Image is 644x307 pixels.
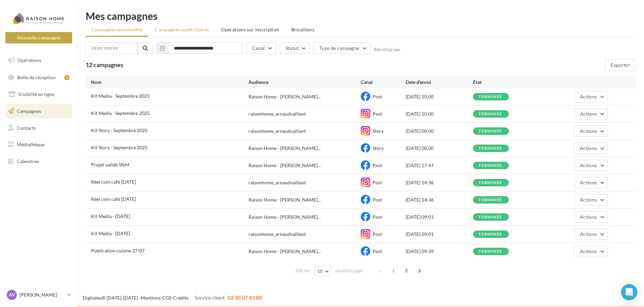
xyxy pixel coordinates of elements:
button: Nouvelle campagne [5,32,72,43]
span: Post [373,231,382,237]
button: Actions [574,177,608,188]
button: Actions [574,211,608,223]
a: Opérations [4,53,74,67]
div: Mes campagnes [86,11,636,21]
span: © [DATE]-[DATE] - - - [83,295,262,301]
div: [DATE] 10:00 [406,111,473,117]
span: Réel coin café 25/08/25 [91,179,136,185]
button: Réinitialiser [374,47,401,52]
button: Actions [574,91,608,102]
span: Kit Story - Septembre 2025 [91,127,148,133]
button: Exporter [605,59,636,71]
div: 7 [64,75,69,80]
div: terminée [478,249,502,254]
a: Calendrier [4,154,74,168]
div: terminée [478,112,502,116]
div: terminée [478,215,502,219]
div: État [473,79,540,86]
div: [DATE] 17:47 [406,162,473,169]
span: Kit Media - 2 Août 2025 [91,231,130,236]
span: Actions [580,128,597,134]
div: [DATE] 08:00 [406,128,473,134]
a: Crédits [173,295,188,301]
span: 1 [388,265,399,276]
div: Canal [361,79,406,86]
a: CGS [162,295,171,301]
div: terminée [478,232,502,237]
button: Actions [574,194,608,206]
span: Opérations [18,57,41,63]
div: [DATE] 10:00 [406,93,473,100]
span: Boîte de réception [17,74,56,80]
div: Date d'envoi [406,79,473,86]
div: terminée [478,198,502,202]
a: Médiathèque [4,137,74,152]
span: Actions [580,111,597,117]
span: Calendrier [17,158,39,164]
span: Post [373,214,382,220]
div: raisonhome_arnaudvaillant [248,179,306,186]
button: Actions [574,160,608,171]
span: Post [373,248,382,254]
span: Kit Media - Septembre 2025 [91,93,150,99]
span: Médiathèque [17,142,45,147]
a: Campagnes [4,104,74,118]
div: [DATE] 14:36 [406,179,473,186]
div: Audience [248,79,361,86]
button: Actions [574,228,608,240]
span: Raison Home - [PERSON_NAME]... [248,93,321,100]
span: Campagnes [17,108,41,114]
span: résultats/page [335,268,363,274]
div: [DATE] 09:01 [406,231,473,238]
span: 12 campagnes [86,61,123,68]
span: 10 [317,269,323,274]
span: Post [373,111,382,117]
span: Actions [580,197,597,203]
span: Actions [580,94,597,99]
div: Open Intercom Messenger [621,284,637,300]
p: [PERSON_NAME] [20,291,64,298]
span: Raison Home - [PERSON_NAME]... [248,214,321,220]
button: 10 [314,267,331,276]
span: Contacts [17,125,36,130]
div: [DATE] 09:01 [406,214,473,220]
span: Raison Home - [PERSON_NAME]... [248,248,321,255]
button: Actions [574,143,608,154]
span: Afficher [295,268,311,274]
div: terminée [478,95,502,99]
div: terminée [478,146,502,151]
span: Actions [580,231,597,237]
span: Post [373,162,382,168]
span: Actions [580,180,597,185]
button: Canal [246,42,276,54]
span: Visibilité en ligne [18,91,54,97]
span: Actions [580,145,597,151]
span: Actions [580,248,597,254]
span: Campagnes publicitaires [155,27,209,32]
span: 02 30 07 43 80 [228,294,262,301]
button: Actions [574,246,608,257]
span: Story [373,128,384,134]
span: Actions [580,214,597,220]
span: Story [373,145,384,151]
div: terminée [478,129,502,133]
span: Projet validé SNM [91,162,129,167]
span: Service client [195,294,225,301]
button: Type de campagne [314,42,371,54]
span: Kit Media - 2 Août 2025 [91,213,130,219]
div: raisonhome_arnaudvaillant [248,128,306,134]
span: Actions [580,162,597,168]
span: Réel coin café 25/08/25 [91,196,136,202]
span: Post [373,180,382,185]
span: Raison Home - [PERSON_NAME]... [248,145,321,152]
div: [DATE] 08:00 [406,145,473,152]
a: Boîte de réception7 [4,70,74,85]
a: AV [PERSON_NAME] [5,288,72,301]
a: Contacts [4,121,74,135]
div: terminée [478,163,502,168]
div: [DATE] 09:39 [406,248,473,255]
span: Operations sur inscription [221,27,279,32]
span: Raison Home - [PERSON_NAME]... [248,196,321,203]
div: raisonhome_arnaudvaillant [248,231,306,238]
button: Statut [280,42,310,54]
